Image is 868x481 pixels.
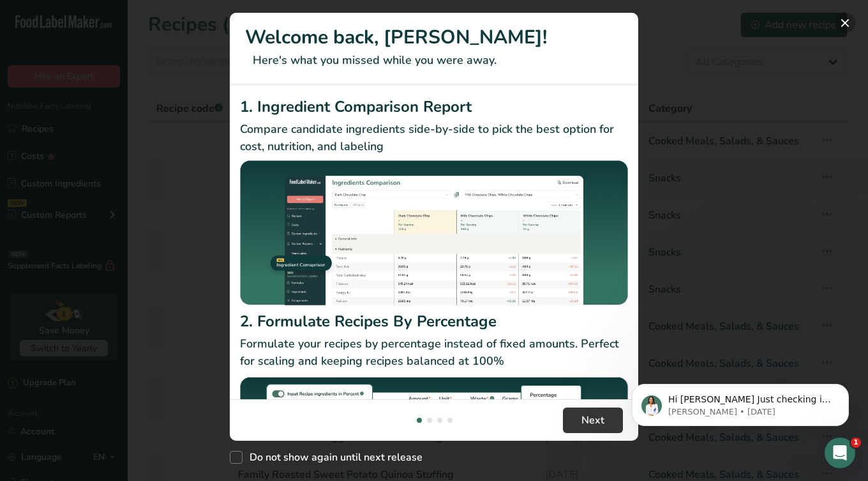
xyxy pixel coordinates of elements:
[240,160,628,305] img: Ingredient Comparison Report
[240,310,628,333] h2: 2. Formulate Recipes By Percentage
[613,357,868,447] iframe: Intercom notifications message
[245,23,623,52] h1: Welcome back, [PERSON_NAME]!
[563,408,623,433] button: Next
[825,438,855,468] iframe: Intercom live chat
[240,121,628,155] p: Compare candidate ingredients side-by-side to pick the best option for cost, nutrition, and labeling
[245,52,623,69] p: Here's what you missed while you were away.
[851,438,861,448] span: 1
[240,335,628,370] p: Formulate your recipes by percentage instead of fixed amounts. Perfect for scaling and keeping re...
[243,451,423,464] span: Do not show again until next release
[240,95,628,118] h2: 1. Ingredient Comparison Report
[581,413,604,428] span: Next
